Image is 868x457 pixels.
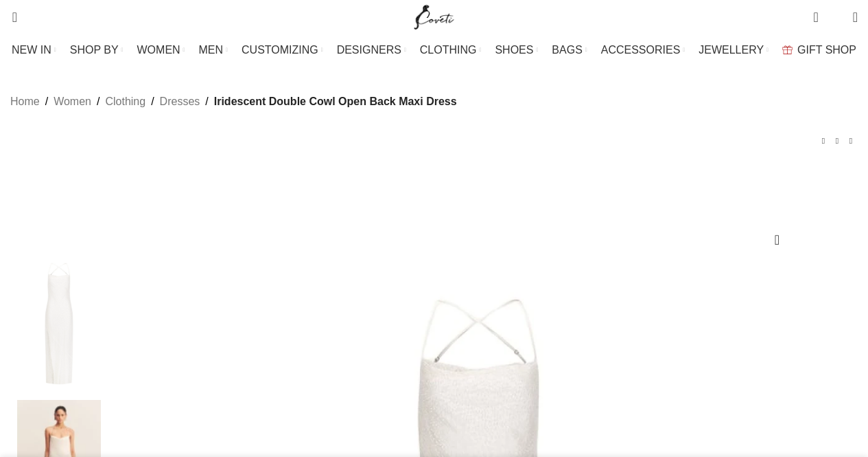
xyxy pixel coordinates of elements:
[782,36,856,64] a: GIFT SHOP
[797,43,856,56] span: GIFT SHOP
[17,255,101,393] img: Iridescent Double Cowl Open Back Maxi Dress
[844,134,858,148] a: Next product
[782,45,793,54] img: GiftBag
[601,43,681,56] span: ACCESSORIES
[199,43,224,56] span: MEN
[12,36,56,64] a: NEW IN
[3,3,17,31] a: Search
[3,36,865,64] div: Main navigation
[70,36,124,64] a: SHOP BY
[411,10,457,22] a: Site logo
[495,43,533,56] span: SHOES
[337,36,406,64] a: DESIGNERS
[832,14,842,24] span: 0
[160,93,200,111] a: Dresses
[601,36,685,64] a: ACCESSORIES
[10,93,457,111] nav: Breadcrumb
[137,36,185,64] a: WOMEN
[420,43,477,56] span: CLOTHING
[10,93,40,111] a: Home
[495,36,538,64] a: SHOES
[70,43,119,56] span: SHOP BY
[420,36,482,64] a: CLOTHING
[242,36,323,64] a: CUSTOMIZING
[699,36,769,64] a: JEWELLERY
[552,43,582,56] span: BAGS
[214,93,457,111] span: Iridescent Double Cowl Open Back Maxi Dress
[806,3,825,31] a: 0
[699,43,764,56] span: JEWELLERY
[337,43,401,56] span: DESIGNERS
[105,93,145,111] a: Clothing
[12,43,51,56] span: NEW IN
[817,134,830,148] a: Previous product
[814,7,825,17] span: 0
[242,43,318,56] span: CUSTOMIZING
[552,36,587,64] a: BAGS
[199,36,228,64] a: MEN
[137,43,180,56] span: WOMEN
[829,3,843,31] div: My Wishlist
[54,93,91,111] a: Women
